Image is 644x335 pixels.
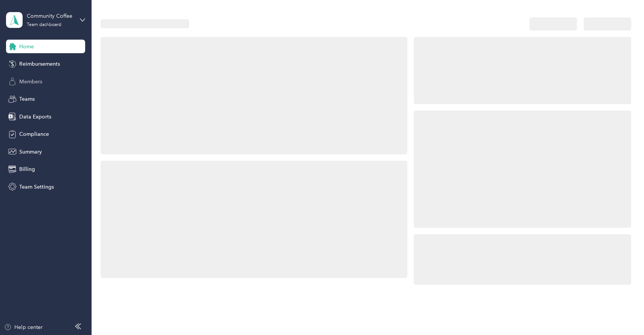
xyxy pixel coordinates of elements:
span: Home [19,43,34,51]
span: Data Exports [19,113,51,121]
span: Team Settings [19,183,54,191]
span: Billing [19,165,35,173]
div: Team dashboard [27,23,61,27]
span: Teams [19,95,35,103]
span: Members [19,78,42,86]
iframe: Everlance-gr Chat Button Frame [602,293,644,335]
span: Reimbursements [19,60,60,68]
div: Community Coffee [27,12,74,20]
span: Compliance [19,130,49,138]
button: Help center [4,323,43,331]
span: Summary [19,148,42,156]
